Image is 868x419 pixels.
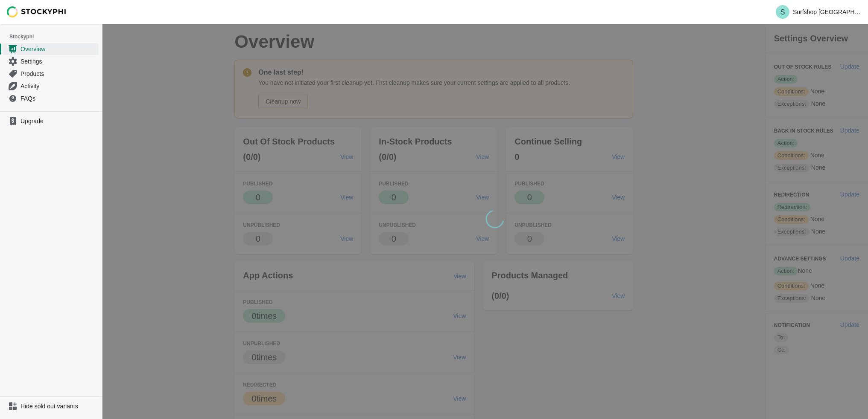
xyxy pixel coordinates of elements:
[20,94,97,103] span: FAQs
[3,400,99,412] a: Hide sold out variants
[7,6,67,17] img: Stockyphi
[20,402,97,410] span: Hide sold out variants
[3,43,99,55] a: Overview
[772,3,865,20] button: Avatar with initials SSurfshop [GEOGRAPHIC_DATA]
[793,9,861,15] p: Surfshop [GEOGRAPHIC_DATA]
[20,57,97,66] span: Settings
[20,82,97,90] span: Activity
[3,55,99,67] a: Settings
[3,67,99,80] a: Products
[776,5,789,19] span: Avatar with initials S
[20,69,97,78] span: Products
[3,115,99,127] a: Upgrade
[3,92,99,104] a: FAQs
[9,32,102,41] span: Stockyphi
[780,9,785,16] text: S
[20,45,97,53] span: Overview
[20,117,97,125] span: Upgrade
[3,80,99,92] a: Activity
